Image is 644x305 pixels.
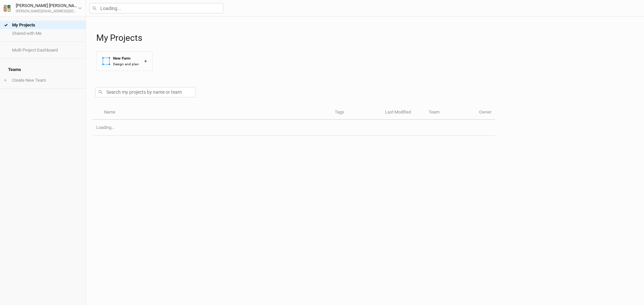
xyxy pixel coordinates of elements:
[95,87,196,97] input: Search my projects by name or team
[100,105,331,120] th: Name
[113,62,139,67] div: Design and plan
[16,2,78,9] div: [PERSON_NAME] [PERSON_NAME]
[3,2,82,14] button: [PERSON_NAME] [PERSON_NAME][PERSON_NAME][EMAIL_ADDRESS][DOMAIN_NAME]
[113,56,139,61] div: New Farm
[96,51,153,71] button: New FarmDesign and plan+
[96,33,637,43] h1: My Projects
[4,63,82,76] h4: Teams
[16,9,78,14] div: [PERSON_NAME][EMAIL_ADDRESS][DOMAIN_NAME]
[4,78,6,83] span: +
[425,105,475,120] th: Team
[381,105,425,120] th: Last Modified
[89,3,223,13] input: Loading...
[331,105,381,120] th: Tags
[93,120,495,136] td: Loading...
[475,105,495,120] th: Owner
[144,58,147,65] div: +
